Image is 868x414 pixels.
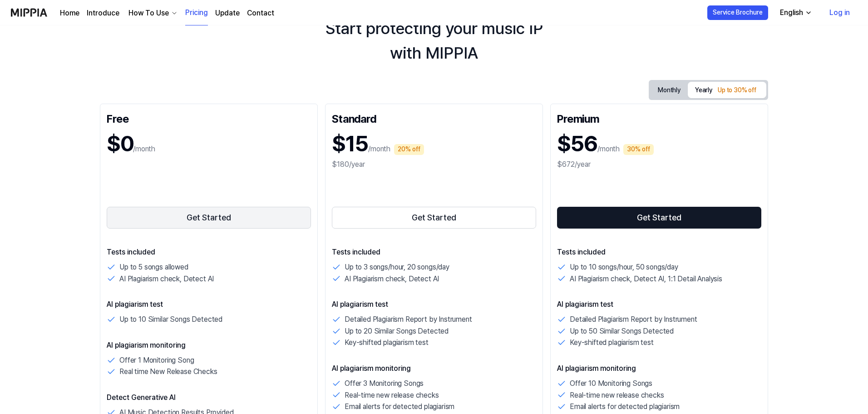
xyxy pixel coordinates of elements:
[133,144,155,155] p: /month
[345,337,429,349] p: Key-shifted plagiarism test
[332,159,536,170] div: $180/year
[345,325,449,337] p: Up to 20 Similar Songs Detected
[345,378,424,389] p: Offer 3 Monitoring Songs
[119,273,214,285] p: AI Plagiarism check, Detect AI
[651,83,688,97] button: Monthly
[394,144,424,155] div: 20% off
[332,363,536,374] p: AI plagiarism monitoring
[107,205,311,230] a: Get Started
[570,273,722,285] p: AI Plagiarism check, Detect AI, 1:1 Detail Analysis
[345,273,439,285] p: AI Plagiarism check, Detect AI
[332,129,368,159] h1: $15
[107,207,311,229] button: Get Started
[345,401,454,413] p: Email alerts for detected plagiarism
[570,389,664,401] p: Real-time new release checks
[345,261,449,273] p: Up to 3 songs/hour, 20 songs/day
[345,314,472,325] p: Detailed Plagiarism Report by Instrument
[570,337,654,349] p: Key-shifted plagiarism test
[332,110,536,125] div: Standard
[597,144,620,155] p: /month
[127,8,171,19] div: How To Use
[570,378,652,389] p: Offer 10 Monitoring Songs
[570,314,697,325] p: Detailed Plagiarism Report by Instrument
[107,247,311,258] p: Tests included
[557,110,761,125] div: Premium
[107,129,133,159] h1: $0
[107,110,311,125] div: Free
[119,354,194,366] p: Offer 1 Monitoring Song
[707,5,768,20] button: Service Brochure
[185,0,208,25] a: Pricing
[557,363,761,374] p: AI plagiarism monitoring
[570,261,678,273] p: Up to 10 songs/hour, 50 songs/day
[107,392,311,403] p: Detect Generative AI
[60,8,79,19] a: Home
[345,389,439,401] p: Real-time new release checks
[688,82,766,98] button: Yearly
[623,144,654,155] div: 30% off
[715,85,759,96] div: Up to 30% off
[332,247,536,258] p: Tests included
[127,8,178,19] button: How To Use
[119,314,222,325] p: Up to 10 Similar Songs Detected
[557,207,761,229] button: Get Started
[332,299,536,310] p: AI plagiarism test
[773,4,818,22] button: English
[107,340,311,351] p: AI plagiarism monitoring
[119,261,188,273] p: Up to 5 songs allowed
[557,299,761,310] p: AI plagiarism test
[557,129,597,159] h1: $56
[368,144,390,155] p: /month
[570,401,680,413] p: Email alerts for detected plagiarism
[215,8,240,19] a: Update
[87,8,119,19] a: Introduce
[557,159,761,170] div: $672/year
[557,205,761,230] a: Get Started
[332,205,536,230] a: Get Started
[570,325,674,337] p: Up to 50 Similar Songs Detected
[107,299,311,310] p: AI plagiarism test
[332,207,536,229] button: Get Started
[247,8,274,19] a: Contact
[557,247,761,258] p: Tests included
[778,7,805,18] div: English
[119,366,217,378] p: Real time New Release Checks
